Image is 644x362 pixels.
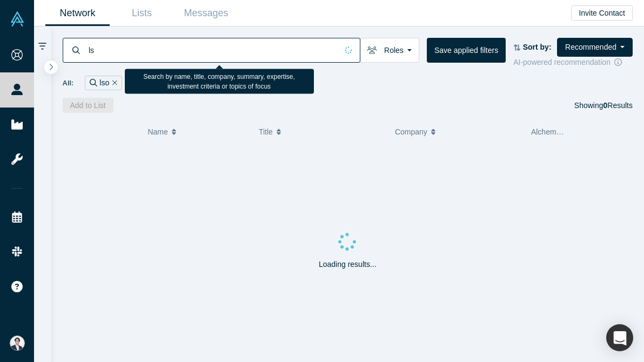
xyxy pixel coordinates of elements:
[603,101,633,110] span: Results
[109,77,117,89] button: Remove Filter
[603,101,608,110] strong: 0
[395,120,427,143] span: Company
[63,98,113,113] button: Add to List
[147,120,247,143] button: Name
[88,37,337,63] input: Search by name, title, company, summary, expertise, investment criteria or topics of focus
[523,43,552,51] strong: Sort by:
[147,120,167,143] span: Name
[319,259,377,270] p: Loading results...
[571,5,633,21] button: Invite Contact
[574,98,633,113] div: Showing
[63,78,74,89] span: All:
[10,11,25,26] img: Alchemist Vault Logo
[427,38,506,63] button: Save applied filters
[360,38,419,63] button: Roles
[174,1,238,26] a: Messages
[45,1,110,26] a: Network
[395,120,520,143] button: Company
[110,1,174,26] a: Lists
[531,128,581,136] span: Alchemist Role
[259,120,384,143] button: Title
[557,38,633,57] button: Recommended
[85,76,122,90] div: lso
[259,120,273,143] span: Title
[10,336,25,351] img: Eisuke Shimizu's Account
[513,57,633,68] div: AI-powered recommendation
